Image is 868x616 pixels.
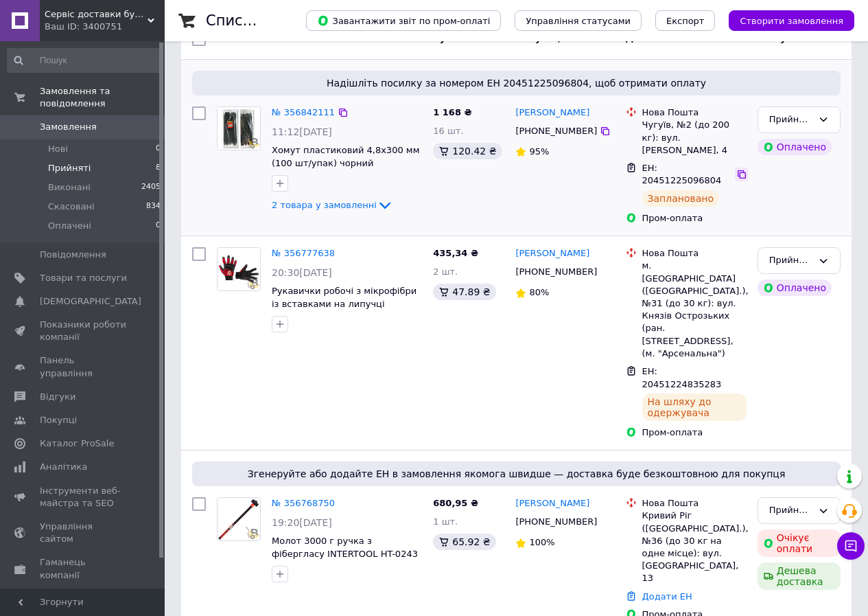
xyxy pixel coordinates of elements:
div: [PHONE_NUMBER] [513,513,600,531]
a: [PERSON_NAME] [515,497,589,510]
img: Фото товару [218,498,260,540]
span: 834 [146,201,161,213]
span: 2405 [141,181,161,194]
div: 120.42 ₴ [433,143,502,159]
span: Повідомлення [40,249,106,261]
div: Прийнято [769,253,812,268]
a: Молот 3000 г ручка з фібергласу INTERTOOL HT-0243 [272,536,418,559]
div: Оплачено [758,280,832,296]
a: 2 товара у замовленні [272,200,393,210]
a: № 356842111 [272,107,335,117]
div: Заплановано [642,190,720,207]
span: Показники роботи компанії [40,319,127,343]
span: Замовлення [40,121,97,133]
div: Нова Пошта [642,497,747,510]
span: Каталог ProSale [40,437,114,450]
span: 2 товара у замовленні [272,200,377,210]
span: 16 шт. [433,126,463,136]
a: Створити замовлення [715,15,854,25]
div: Дешева доставка [758,562,841,590]
div: Очікує оплати [758,529,841,557]
span: Згенеруйте або додайте ЕН в замовлення якомога швидше — доставка буде безкоштовною для покупця [198,467,835,481]
span: Аналітика [40,461,87,473]
span: Створити замовлення [740,16,843,26]
span: Покупці [40,414,77,426]
span: Прийняті [48,162,91,174]
a: [PERSON_NAME] [515,106,589,119]
a: Фото товару [217,247,261,291]
span: Експорт [666,16,705,26]
span: Оплачені [48,220,91,232]
a: Додати ЕН [642,591,692,602]
div: Пром-оплата [642,426,747,439]
button: Завантажити звіт по пром-оплаті [306,10,501,31]
span: [DEMOGRAPHIC_DATA] [40,295,141,308]
span: 435,34 ₴ [433,248,478,258]
div: Пром-оплата [642,212,747,225]
div: Прийнято [769,113,812,127]
span: 680,95 ₴ [433,498,478,508]
span: 80% [529,287,549,297]
span: Надішліть посилку за номером ЕН 20451225096804, щоб отримати оплату [198,76,835,90]
input: Пошук [7,48,162,73]
span: ЕН: 20451225096804 [642,163,722,186]
span: Інструменти веб-майстра та SEO [40,485,127,510]
button: Експорт [655,10,716,31]
div: Кривий Ріг ([GEOGRAPHIC_DATA].), №36 (до 30 кг на одне місце): вул. [GEOGRAPHIC_DATA], 13 [642,510,747,584]
div: Чугуїв, №2 (до 200 кг): вул. [PERSON_NAME], 4 [642,119,747,157]
span: 11:12[DATE] [272,126,332,137]
span: 95% [529,146,549,157]
div: Оплачено [758,139,832,155]
a: № 356777638 [272,248,335,258]
div: Прийнято [769,503,812,518]
span: 1 168 ₴ [433,107,471,117]
span: Виконані [48,181,91,194]
span: 1 шт. [433,516,458,527]
span: 0 [156,220,161,232]
div: 65.92 ₴ [433,534,495,550]
img: Фото товару [218,107,260,150]
div: м. [GEOGRAPHIC_DATA] ([GEOGRAPHIC_DATA].), №31 (до 30 кг): вул. Князів Острозьких (ран. [STREET_A... [642,260,747,360]
span: Скасовані [48,201,95,213]
a: Фото товару [217,497,261,541]
span: 20:30[DATE] [272,267,332,278]
button: Чат з покупцем [837,532,865,560]
div: Нова Пошта [642,247,747,260]
a: Фото товару [217,106,261,150]
span: Управління статусами [526,16,631,26]
a: [PERSON_NAME] [515,247,589,260]
span: Нові [48,143,68,155]
span: Панель управління [40,354,127,379]
span: Товари та послуги [40,272,127,284]
span: 8 [156,162,161,174]
span: Управління сайтом [40,521,127,545]
span: 0 [156,143,161,155]
span: Завантажити звіт по пром-оплаті [317,14,490,27]
button: Управління статусами [515,10,642,31]
span: Відгуки [40,391,75,403]
img: Фото товару [218,248,260,290]
a: № 356768750 [272,498,335,508]
h1: Список замовлень [206,12,345,29]
span: Гаманець компанії [40,556,127,581]
div: [PHONE_NUMBER] [513,263,600,281]
span: ЕН: 20451224835283 [642,366,722,389]
span: 19:20[DATE] [272,517,332,528]
span: 100% [529,537,554,547]
span: Замовлення та повідомлення [40,85,165,110]
div: 47.89 ₴ [433,284,495,300]
div: Нова Пошта [642,106,747,119]
div: На шляху до одержувача [642,393,747,421]
button: Створити замовлення [729,10,854,31]
a: Хомут пластиковий 4,8x300 мм (100 шт/упак) чорний INTERTOOL TC-4831 [272,145,419,181]
span: 2 шт. [433,266,458,277]
div: Ваш ID: 3400751 [45,21,165,33]
a: Рукавички робочі з мікрофібри із вставками на липучці INTERTOOL SP-0141 [272,286,417,321]
span: Сервіс доставки будівельних матеріалів [45,8,148,21]
div: [PHONE_NUMBER] [513,122,600,140]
